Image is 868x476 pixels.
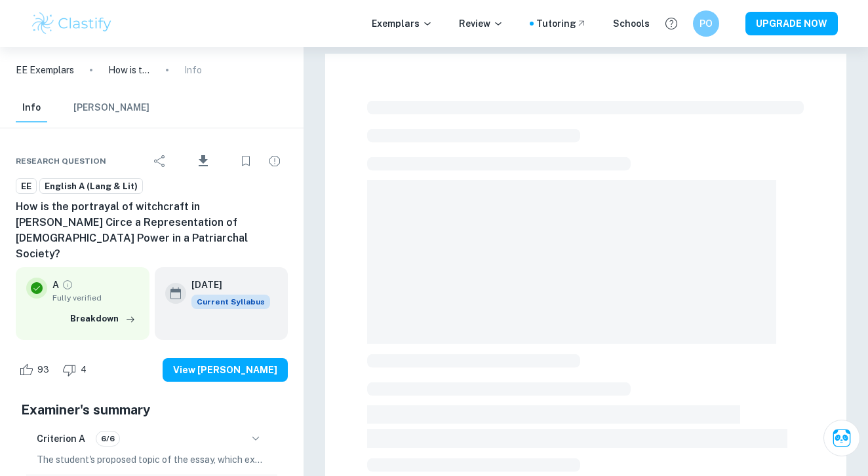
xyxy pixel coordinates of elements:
span: 6/6 [96,433,119,445]
button: Ask Clai [823,420,860,456]
a: EE Exemplars [16,63,74,77]
div: Share [147,148,173,174]
p: A [52,278,59,292]
div: Download [176,144,230,178]
div: This exemplar is based on the current syllabus. Feel free to refer to it for inspiration/ideas wh... [191,295,270,309]
span: Fully verified [52,292,139,304]
button: PO [693,10,719,37]
button: View [PERSON_NAME] [163,358,288,382]
p: Review [459,16,503,31]
a: Schools [613,16,650,31]
div: Like [16,359,56,380]
div: Dislike [59,359,94,380]
h6: PO [699,16,714,31]
h5: Examiner's summary [21,400,283,420]
span: Current Syllabus [191,295,270,309]
div: Bookmark [233,148,259,174]
img: Clastify logo [30,10,113,37]
a: Tutoring [536,16,587,31]
button: Help and Feedback [660,12,682,35]
a: Grade fully verified [62,279,73,291]
p: The student's proposed topic of the essay, which examines the portrayal of witchcraft in [PERSON_... [37,452,267,467]
span: English A (Lang & Lit) [40,180,142,193]
button: Breakdown [67,309,139,329]
p: How is the portrayal of witchcraft in [PERSON_NAME] Circe a Representation of [DEMOGRAPHIC_DATA] ... [108,63,150,77]
h6: [DATE] [191,278,260,292]
span: 93 [30,363,56,376]
span: EE [16,180,36,193]
h6: Criterion A [37,431,85,446]
div: Report issue [262,148,288,174]
p: Exemplars [372,16,433,31]
a: English A (Lang & Lit) [39,178,143,194]
h6: How is the portrayal of witchcraft in [PERSON_NAME] Circe a Representation of [DEMOGRAPHIC_DATA] ... [16,199,288,262]
button: Info [16,94,47,122]
a: EE [16,178,37,194]
button: UPGRADE NOW [745,12,838,35]
p: Info [184,63,202,77]
button: [PERSON_NAME] [73,94,149,122]
span: Research question [16,155,106,167]
span: 4 [73,363,94,376]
